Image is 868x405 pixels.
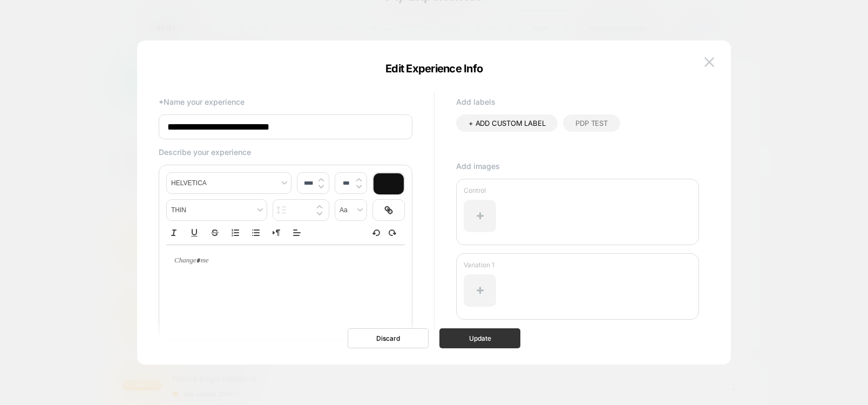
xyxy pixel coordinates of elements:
p: Variation 1 [464,261,691,269]
span: transform [335,200,367,220]
img: close [704,57,714,66]
p: *Name your experience [159,97,412,106]
img: up [317,205,322,209]
button: Italic [166,226,181,239]
img: line height [276,206,287,214]
button: Discard [348,328,429,348]
img: up [356,178,362,182]
img: down [356,185,362,189]
span: Align [289,226,304,239]
img: down [318,185,324,189]
button: Underline [187,226,202,239]
p: Describe your experience [159,147,412,157]
span: + ADD CUSTOM LABEL [469,119,545,127]
p: Add labels [456,97,699,106]
button: Ordered list [228,226,243,239]
button: Strike [207,226,222,239]
p: Control [464,186,691,194]
img: down [317,212,322,216]
span: font [167,173,291,193]
button: Update [439,328,520,348]
span: Edit Experience Info [385,62,483,75]
span: PDP Test [575,119,607,127]
span: fontWeight [167,200,267,220]
button: Right to Left [269,226,284,239]
p: Add images [456,161,699,171]
button: Bullet list [248,226,263,239]
img: up [318,178,324,182]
